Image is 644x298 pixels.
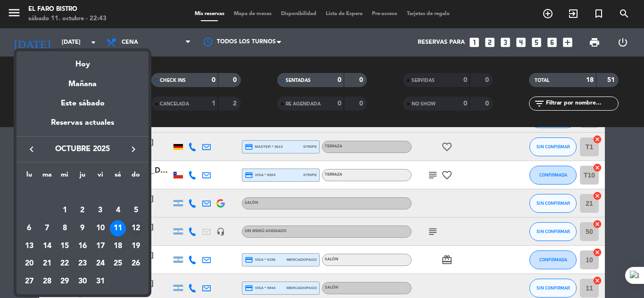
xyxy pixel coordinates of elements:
[127,255,145,273] td: 26 de octubre de 2025
[39,220,55,236] div: 7
[109,255,127,273] td: 25 de octubre de 2025
[127,237,145,255] td: 19 de octubre de 2025
[74,273,91,290] td: 30 de octubre de 2025
[40,143,125,155] span: octubre 2025
[74,202,91,220] td: 2 de octubre de 2025
[74,274,91,290] div: 30
[127,202,145,220] td: 5 de octubre de 2025
[56,219,74,237] td: 8 de octubre de 2025
[57,202,73,218] div: 1
[57,220,73,236] div: 8
[56,273,74,290] td: 29 de octubre de 2025
[74,219,91,237] td: 9 de octubre de 2025
[74,237,91,255] td: 16 de octubre de 2025
[20,184,145,202] td: OCT.
[56,255,74,273] td: 22 de octubre de 2025
[39,256,55,272] div: 21
[39,274,55,290] div: 28
[109,169,127,184] th: sábado
[21,256,37,272] div: 20
[92,220,108,236] div: 10
[92,256,108,272] div: 24
[74,220,91,236] div: 9
[23,143,40,155] button: keyboard_arrow_left
[20,169,38,184] th: lunes
[125,143,142,155] button: keyboard_arrow_right
[110,238,126,254] div: 18
[38,219,56,237] td: 7 de octubre de 2025
[110,256,126,272] div: 25
[128,144,139,155] i: keyboard_arrow_right
[17,51,149,71] div: Hoy
[92,274,108,290] div: 31
[110,220,126,236] div: 11
[38,237,56,255] td: 14 de octubre de 2025
[74,255,91,273] td: 23 de octubre de 2025
[91,255,109,273] td: 24 de octubre de 2025
[127,219,145,237] td: 12 de octubre de 2025
[56,169,74,184] th: miércoles
[20,237,38,255] td: 13 de octubre de 2025
[20,273,38,290] td: 27 de octubre de 2025
[17,117,149,136] div: Reservas actuales
[21,274,37,290] div: 27
[21,220,37,236] div: 6
[109,219,127,237] td: 11 de octubre de 2025
[91,273,109,290] td: 31 de octubre de 2025
[26,144,37,155] i: keyboard_arrow_left
[92,238,108,254] div: 17
[20,255,38,273] td: 20 de octubre de 2025
[74,169,91,184] th: jueves
[57,238,73,254] div: 15
[38,169,56,184] th: martes
[110,202,126,218] div: 4
[127,169,145,184] th: domingo
[128,220,144,236] div: 12
[91,202,109,220] td: 3 de octubre de 2025
[74,202,91,218] div: 2
[128,238,144,254] div: 19
[21,238,37,254] div: 13
[20,219,38,237] td: 6 de octubre de 2025
[109,237,127,255] td: 18 de octubre de 2025
[56,237,74,255] td: 15 de octubre de 2025
[17,90,149,117] div: Este sábado
[56,202,74,220] td: 1 de octubre de 2025
[39,238,55,254] div: 14
[128,202,144,218] div: 5
[17,71,149,90] div: Mañana
[91,237,109,255] td: 17 de octubre de 2025
[74,238,91,254] div: 16
[92,202,108,218] div: 3
[128,256,144,272] div: 26
[38,255,56,273] td: 21 de octubre de 2025
[91,219,109,237] td: 10 de octubre de 2025
[57,274,73,290] div: 29
[74,256,91,272] div: 23
[91,169,109,184] th: viernes
[109,202,127,220] td: 4 de octubre de 2025
[38,273,56,290] td: 28 de octubre de 2025
[57,256,73,272] div: 22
